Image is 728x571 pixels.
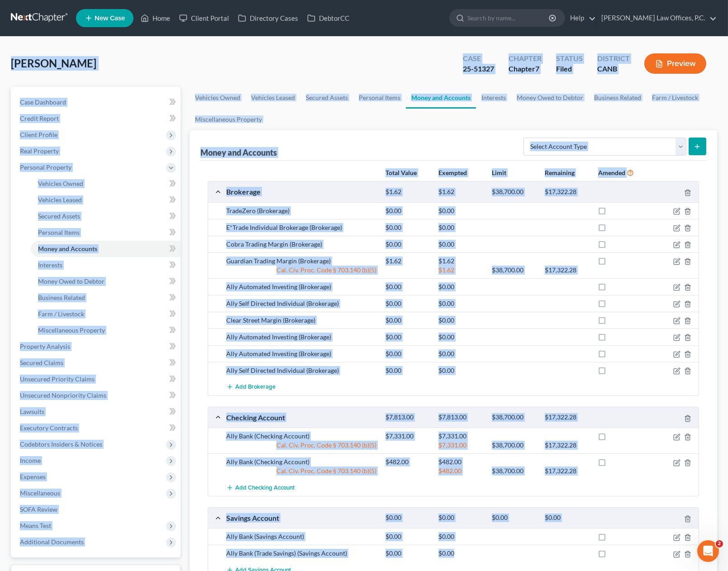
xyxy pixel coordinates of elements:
[556,64,583,74] div: Filed
[20,163,71,171] span: Personal Property
[20,375,95,383] span: Unsecured Priority Claims
[434,282,487,291] div: $0.00
[381,257,434,266] div: $1.62
[597,10,717,26] a: [PERSON_NAME] Law Offices, P.C.
[38,196,82,204] span: Vehicles Leased
[476,87,511,109] a: Interests
[20,440,102,448] span: Codebtors Insiders & Notices
[190,87,246,109] a: Vehicles Owned
[434,206,487,215] div: $0.00
[716,540,723,547] span: 2
[540,466,593,476] div: $17,322.28
[38,212,80,220] span: Secured Assets
[300,87,353,109] a: Secured Assets
[434,549,487,558] div: $0.00
[487,188,540,196] div: $38,700.00
[222,457,381,466] div: Ally Bank (Checking Account)
[303,10,354,26] a: DebtorCC
[136,10,175,26] a: Home
[487,266,540,275] div: $38,700.00
[20,131,57,138] span: Client Profile
[235,484,295,491] span: Add Checking Account
[38,310,84,318] span: Farm / Livestock
[38,261,62,269] span: Interests
[487,413,540,422] div: $38,700.00
[434,257,487,266] div: $1.62
[20,114,59,122] span: Credit Report
[222,257,381,266] div: Guardian Trading Margin (Brokerage)
[434,532,487,541] div: $0.00
[20,489,60,497] span: Miscellaneous
[222,266,381,275] div: Cal. Civ. Proc. Code § 703.140 (b)(5)
[222,349,381,358] div: Ally Automated Investing (Brokerage)
[434,432,487,441] div: $7,331.00
[13,94,181,110] a: Case Dashboard
[226,479,295,496] button: Add Checking Account
[381,282,434,291] div: $0.00
[13,355,181,371] a: Secured Claims
[381,366,434,375] div: $0.00
[13,338,181,355] a: Property Analysis
[647,87,704,109] a: Farm / Livestock
[20,343,70,350] span: Property Analysis
[697,540,719,562] iframe: Intercom live chat
[434,299,487,308] div: $0.00
[222,432,381,441] div: Ally Bank (Checking Account)
[13,501,181,518] a: SOFA Review
[381,432,434,441] div: $7,331.00
[487,514,540,522] div: $0.00
[385,169,417,176] strong: Total Value
[381,188,434,196] div: $1.62
[381,333,434,342] div: $0.00
[597,64,630,74] div: CANB
[556,53,583,64] div: Status
[20,359,63,366] span: Secured Claims
[38,228,80,236] span: Personal Items
[434,316,487,325] div: $0.00
[20,98,66,106] span: Case Dashboard
[222,282,381,291] div: Ally Automated Investing (Brokerage)
[545,169,575,176] strong: Remaining
[13,420,181,436] a: Executory Contracts
[381,240,434,249] div: $0.00
[540,441,593,450] div: $17,322.28
[31,192,181,208] a: Vehicles Leased
[20,457,41,464] span: Income
[20,473,46,481] span: Expenses
[434,333,487,342] div: $0.00
[540,413,593,422] div: $17,322.28
[598,169,625,176] strong: Amended
[434,223,487,232] div: $0.00
[381,223,434,232] div: $0.00
[222,316,381,325] div: Clear Street Margin (Brokerage)
[509,53,542,64] div: Chapter
[222,187,381,196] div: Brokerage
[31,176,181,192] a: Vehicles Owned
[38,245,97,252] span: Money and Accounts
[246,87,300,109] a: Vehicles Leased
[644,53,706,74] button: Preview
[20,538,84,546] span: Additional Documents
[20,505,57,513] span: SOFA Review
[434,514,487,522] div: $0.00
[38,294,85,301] span: Business Related
[540,266,593,275] div: $17,322.28
[487,466,540,476] div: $38,700.00
[31,290,181,306] a: Business Related
[222,223,381,232] div: E*Trade Individual Brokerage (Brokerage)
[20,147,59,155] span: Real Property
[190,109,267,130] a: Miscellaneous Property
[38,326,105,334] span: Miscellaneous Property
[381,514,434,522] div: $0.00
[434,366,487,375] div: $0.00
[13,404,181,420] a: Lawsuits
[200,147,277,158] div: Money and Accounts
[222,333,381,342] div: Ally Automated Investing (Brokerage)
[31,306,181,322] a: Farm / Livestock
[353,87,406,109] a: Personal Items
[509,64,542,74] div: Chapter
[492,169,506,176] strong: Limit
[222,206,381,215] div: TradeZero (Brokerage)
[38,180,83,187] span: Vehicles Owned
[463,64,494,74] div: 25-51327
